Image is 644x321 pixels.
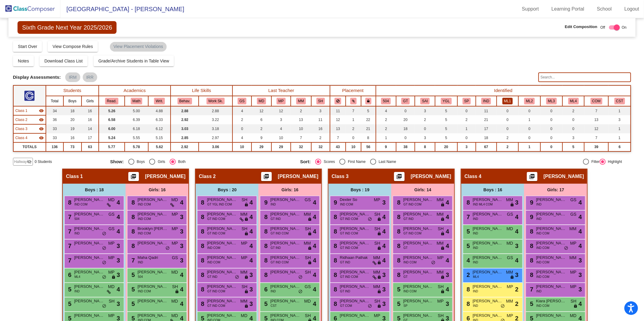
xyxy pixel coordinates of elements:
[232,124,252,133] td: 0
[66,173,83,180] span: Class 1
[457,142,476,151] td: 3
[271,124,291,133] td: 4
[396,133,415,142] td: 0
[311,115,330,124] td: 11
[39,117,44,122] mat-icon: visibility
[578,198,582,207] span: 4
[497,133,519,142] td: 2
[361,115,376,124] td: 22
[232,115,252,124] td: 2
[263,173,270,182] mat-icon: picture_as_pdf
[328,184,391,196] div: Boys : 19
[473,197,503,203] span: [PERSON_NAME]
[441,98,452,104] button: YGL
[291,133,311,142] td: 7
[99,106,125,115] td: 5.26
[435,142,457,151] td: 20
[110,159,296,165] mat-radio-group: Select an option
[277,98,286,104] button: MP
[415,133,435,142] td: 3
[311,96,330,106] th: Samantha Healy
[125,142,148,151] td: 5.78
[261,172,272,181] button: Print Students Details
[311,133,330,142] td: 2
[330,133,346,142] td: 7
[608,106,631,115] td: 1
[74,197,104,203] span: [PERSON_NAME]
[568,98,579,104] button: ML4
[238,98,246,104] button: GS
[361,96,376,106] th: Keep with teacher
[376,159,396,164] div: Last Name
[171,197,178,203] span: MD
[435,115,457,124] td: 5
[300,159,485,165] mat-radio-group: Select an option
[415,106,435,115] td: 3
[403,197,433,203] span: [PERSON_NAME]
[340,197,370,203] span: Dexter So
[497,96,519,106] th: Level 1 Multilanguage learner
[257,98,266,104] button: MD
[125,124,148,133] td: 6.18
[374,197,380,203] span: MP
[46,133,63,142] td: 33
[46,106,63,115] td: 34
[396,96,415,106] th: Gifted and Talented
[376,96,396,106] th: 504 Plan
[311,142,330,151] td: 32
[65,72,80,82] mat-chip: IRM
[105,98,118,104] button: Read.
[608,96,631,106] th: CAST-- Collaborative Academic Success Team
[345,159,366,164] div: First Name
[396,106,415,115] td: 0
[82,96,99,106] th: Girls
[154,98,165,104] button: Writ.
[361,133,376,142] td: 8
[291,142,311,151] td: 32
[271,133,291,142] td: 10
[46,115,63,124] td: 36
[63,115,82,124] td: 20
[606,159,622,164] div: Highlight
[137,197,168,203] span: [PERSON_NAME]
[199,173,216,180] span: Class 2
[382,198,386,207] span: 3
[232,85,330,96] th: Last Teacher
[376,124,396,133] td: 2
[457,124,476,133] td: 1
[155,159,165,164] div: Girls
[361,142,376,151] td: 56
[330,96,346,106] th: Keep away students
[263,199,268,206] span: 9
[346,133,361,142] td: 0
[562,142,585,151] td: 5
[134,159,145,164] div: Boys
[497,106,519,115] td: 0
[415,142,435,151] td: 8
[258,184,321,196] div: Girls: 16
[126,184,188,196] div: Girls: 16
[99,142,125,151] td: 5.77
[13,41,42,52] button: Start Over
[584,106,608,115] td: 7
[125,133,148,142] td: 5.55
[148,115,171,124] td: 6.33
[415,115,435,124] td: 2
[391,184,454,196] div: Girls: 14
[171,85,232,96] th: Life Skills
[99,85,171,96] th: Academics
[592,4,617,14] a: School
[562,115,585,124] td: 0
[497,124,519,133] td: 0
[13,106,46,115] td: Courtney Cosper - No Class Name
[13,115,46,124] td: R'Neta Hiebert - No Class Name
[252,106,271,115] td: 12
[94,56,174,66] button: Grade/Archive Students in Table View
[608,133,631,142] td: 1
[15,117,27,122] span: Class 2
[44,59,83,63] span: Download Class List
[207,197,237,203] span: [PERSON_NAME]
[546,98,557,104] button: ML3
[82,106,99,115] td: 16
[63,184,126,196] div: Boys : 18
